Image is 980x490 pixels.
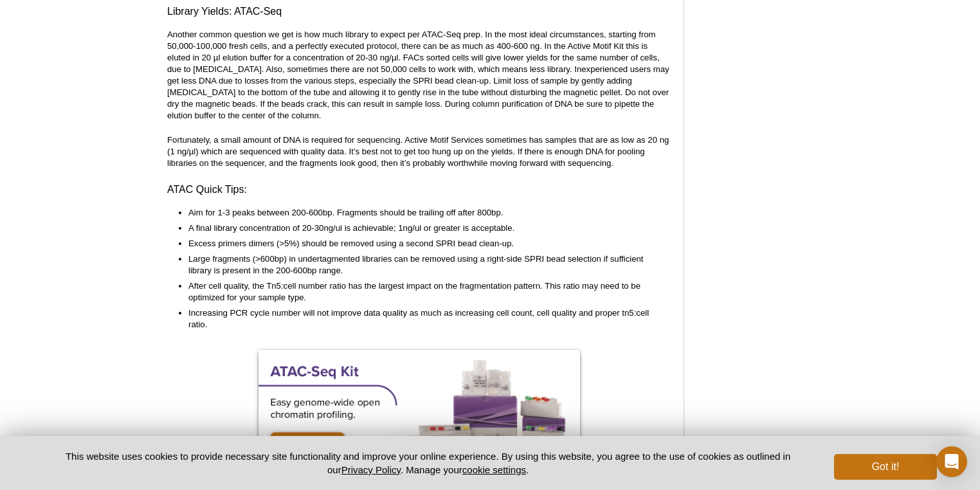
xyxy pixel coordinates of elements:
[936,446,967,477] div: Open Intercom Messenger
[188,222,658,234] li: A final library concentration of 20-30ng/ul is achievable; 1ng/ul or greater is acceptable.
[167,29,671,122] p: Another common question we get is how much library to expect per ATAC-Seq prep. In the most ideal...
[259,350,580,465] img: ATAC-Seq Kit
[188,307,658,331] li: Increasing PCR cycle number will not improve data quality as much as increasing cell count, cell ...
[834,454,937,480] button: Got it!
[43,449,813,476] p: This website uses cookies to provide necessary site functionality and improve your online experie...
[341,464,401,475] a: Privacy Policy
[188,280,658,304] li: After cell quality, the Tn5:cell number ratio has the largest impact on the fragmentation pattern...
[167,134,671,169] p: Fortunately, a small amount of DNA is required for sequencing. Active Motif Services sometimes ha...
[167,4,671,19] h3: Library Yields: ATAC-Seq
[462,464,526,475] button: cookie settings
[188,207,658,219] li: Aim for 1-3 peaks between 200-600bp. Fragments should be trailing off after 800bp.
[167,182,671,197] h3: ATAC Quick Tips:
[188,253,658,277] li: Large fragments (>600bp) in undertagmented libraries can be removed using a right-side SPRI bead ...
[188,238,658,250] li: Excess primers dimers (>5%) should be removed using a second SPRI bead clean-up.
